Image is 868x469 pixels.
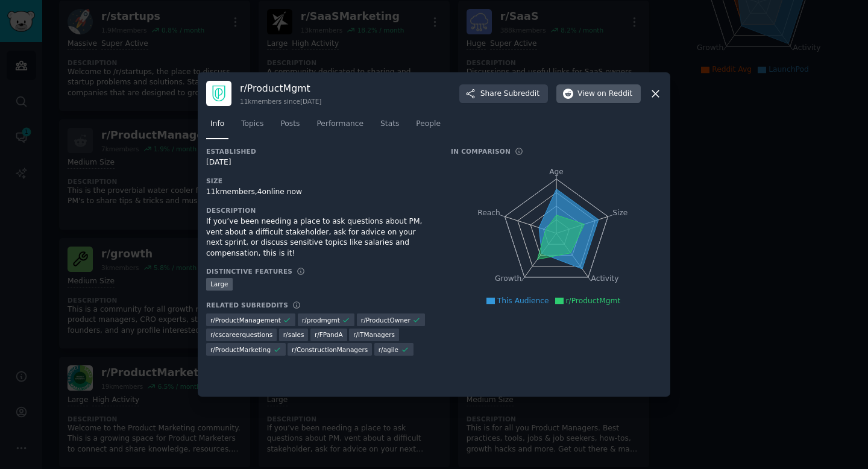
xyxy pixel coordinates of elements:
span: Topics [241,119,263,130]
tspan: Age [549,168,564,176]
button: Viewon Reddit [556,84,641,104]
span: r/ ConstructionManagers [292,345,368,354]
tspan: Growth [495,275,521,283]
span: r/ ProductOwner [361,316,410,324]
h3: Size [206,177,434,185]
span: Stats [380,119,399,130]
span: Performance [316,119,363,130]
span: r/ cscareerquestions [210,330,272,339]
span: r/ agile [379,345,398,354]
div: 11k members, 4 online now [206,187,434,198]
a: Stats [376,115,403,139]
tspan: Size [612,209,627,217]
span: r/ ProductMarketing [210,345,271,354]
span: People [416,119,441,130]
span: Share [480,89,539,99]
button: ShareSubreddit [459,84,548,104]
span: r/ FPandA [315,330,343,339]
h3: Description [206,206,434,215]
img: ProductMgmt [206,81,231,106]
h3: Related Subreddits [206,301,288,309]
a: Topics [237,115,268,139]
tspan: Activity [591,275,619,283]
a: Info [206,115,228,139]
span: r/ ITManagers [353,330,395,339]
span: Posts [280,119,300,130]
a: Posts [276,115,304,139]
span: r/ sales [283,330,304,339]
span: r/ prodmgmt [302,316,340,324]
span: View [577,89,632,99]
div: 11k members since [DATE] [240,97,321,105]
span: r/ ProductManagement [210,316,281,324]
div: [DATE] [206,157,434,168]
span: on Reddit [597,89,632,99]
h3: Established [206,147,434,156]
a: People [412,115,445,139]
a: Performance [312,115,368,139]
tspan: Reach [477,209,500,217]
span: Info [210,119,224,130]
div: Large [206,278,233,291]
div: If you’ve been needing a place to ask questions about PM, vent about a difficult stakeholder, ask... [206,216,434,259]
span: Subreddit [504,89,539,99]
h3: r/ ProductMgmt [240,82,321,95]
h3: In Comparison [451,147,511,156]
h3: Distinctive Features [206,267,292,275]
span: This Audience [497,297,549,305]
span: r/ProductMgmt [566,297,621,305]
